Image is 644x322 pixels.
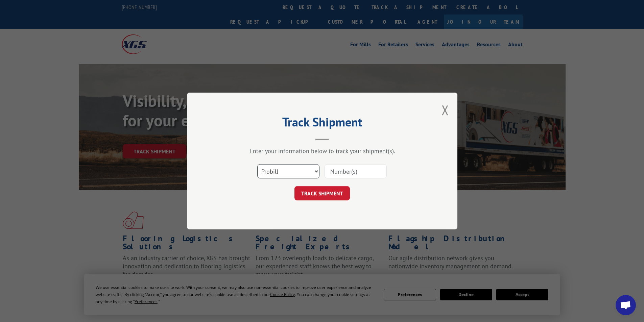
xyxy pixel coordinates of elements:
div: Open chat [616,295,636,315]
button: TRACK SHIPMENT [294,186,350,200]
h2: Track Shipment [221,117,424,130]
input: Number(s) [325,164,387,178]
div: Enter your information below to track your shipment(s). [221,147,424,155]
button: Close modal [442,101,449,119]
